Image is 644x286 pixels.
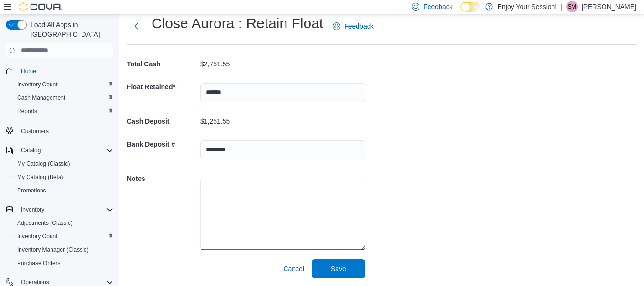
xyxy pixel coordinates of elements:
button: Next [127,17,146,36]
span: Feedback [423,2,452,11]
button: Reports [10,105,117,118]
a: Reports [13,106,41,117]
span: Cash Management [13,92,113,104]
a: Adjustments (Classic) [13,217,76,229]
h1: Close Aurora : Retain Float [152,14,323,33]
button: Adjustments (Classic) [10,216,117,230]
p: [PERSON_NAME] [582,1,636,12]
button: Home [2,64,117,78]
span: Purchase Orders [17,259,61,267]
a: Promotions [13,185,50,196]
a: My Catalog (Beta) [13,171,67,183]
span: My Catalog (Classic) [13,158,113,169]
span: Load All Apps in [GEOGRAPHIC_DATA] [27,20,113,39]
span: Customers [21,127,49,135]
button: My Catalog (Classic) [10,157,117,170]
span: Reports [13,106,113,117]
span: Customers [17,125,113,137]
span: My Catalog (Beta) [13,171,113,183]
span: Promotions [17,187,46,194]
span: Inventory Count [13,79,113,90]
button: Purchase Orders [10,256,117,270]
a: Purchase Orders [13,257,64,269]
button: Cash Management [10,91,117,105]
h5: Notes [127,169,198,188]
h5: Float Retained [127,77,198,96]
button: Catalog [2,144,117,157]
span: Cancel [283,264,304,274]
span: Cash Management [17,94,65,102]
span: Inventory Count [17,81,58,88]
span: Purchase Orders [13,257,113,269]
p: Enjoy Your Session! [498,1,557,12]
button: Inventory [17,204,48,215]
a: Inventory Count [13,231,61,242]
span: My Catalog (Classic) [17,160,70,168]
button: Cancel [279,259,308,278]
span: Inventory [17,204,113,215]
span: Promotions [13,185,113,196]
span: Inventory Count [17,233,58,240]
a: Inventory Manager (Classic) [13,244,92,255]
a: Customers [17,126,52,137]
h5: Bank Deposit # [127,135,198,154]
span: Dark Mode [460,12,461,12]
a: My Catalog (Classic) [13,158,74,169]
button: My Catalog (Beta) [10,170,117,184]
span: Save [331,264,346,274]
span: Catalog [21,147,41,154]
a: Inventory Count [13,79,61,90]
p: $2,751.55 [200,60,230,68]
span: Home [21,67,36,75]
p: | [561,1,562,12]
span: Adjustments (Classic) [17,219,72,227]
p: $1,251.55 [200,117,230,125]
span: Inventory Manager (Classic) [13,244,113,255]
span: SM [568,1,576,12]
button: Catalog [17,145,44,156]
span: Inventory Count [13,231,113,242]
span: Inventory [21,206,44,213]
button: Save [312,259,365,278]
span: Home [17,65,113,77]
input: Dark Mode [460,2,480,12]
span: Adjustments (Classic) [13,217,113,229]
span: Operations [21,278,49,286]
span: Reports [17,107,37,115]
button: Inventory [2,203,117,216]
button: Customers [2,124,117,138]
div: Samantha Moore [566,1,578,12]
h5: Cash Deposit [127,112,198,131]
button: Inventory Manager (Classic) [10,243,117,256]
span: Inventory Manager (Classic) [17,246,89,254]
span: Catalog [17,145,113,156]
a: Home [17,65,40,77]
h5: Total Cash [127,54,198,74]
a: Cash Management [13,92,69,104]
a: Feedback [329,17,377,36]
span: My Catalog (Beta) [17,173,63,181]
button: Inventory Count [10,78,117,91]
button: Inventory Count [10,230,117,243]
span: Feedback [344,21,373,31]
img: Cova [19,2,62,11]
button: Promotions [10,184,117,197]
